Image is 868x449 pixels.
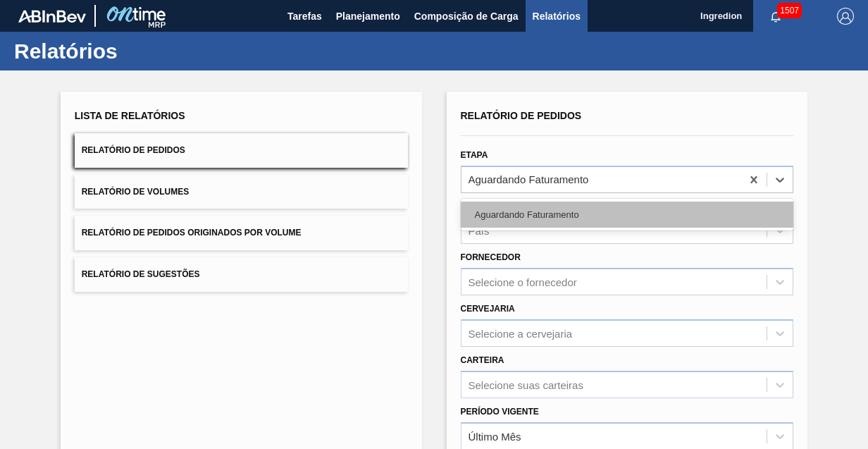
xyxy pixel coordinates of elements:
label: Fornecedor [461,252,521,262]
img: Logout [837,8,854,25]
span: Planejamento [336,8,400,25]
button: Relatório de Pedidos Originados por Volume [75,216,408,250]
span: Relatórios [533,8,581,25]
h1: Relatórios [14,43,264,59]
button: Relatório de Pedidos [75,133,408,168]
img: TNhmsLtSVTkK8tSr43FrP2fwEKptu5GPRR3wAAAABJRU5ErkJggg== [18,10,86,23]
div: Último Mês [469,430,521,442]
span: Relatório de Sugestões [82,269,200,279]
button: Relatório de Volumes [75,175,408,209]
label: Cervejaria [461,304,515,314]
span: Relatório de Volumes [82,187,189,197]
span: Relatório de Pedidos Originados por Volume [82,228,302,238]
span: Relatório de Pedidos [82,145,185,155]
div: Selecione suas carteiras [469,379,583,390]
div: Aguardando Faturamento [461,202,794,228]
button: Relatório de Sugestões [75,257,408,292]
button: Notificações [753,6,798,26]
span: Lista de Relatórios [75,110,185,121]
div: Selecione a cervejaria [469,327,573,339]
span: Tarefas [287,8,322,25]
div: País [469,225,490,237]
span: Relatório de Pedidos [461,110,582,121]
span: 1507 [777,3,802,18]
label: Carteira [461,355,504,365]
div: Selecione o fornecedor [469,276,577,288]
label: Período Vigente [461,407,539,417]
label: Etapa [461,150,488,160]
span: Composição de Carga [414,8,519,25]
